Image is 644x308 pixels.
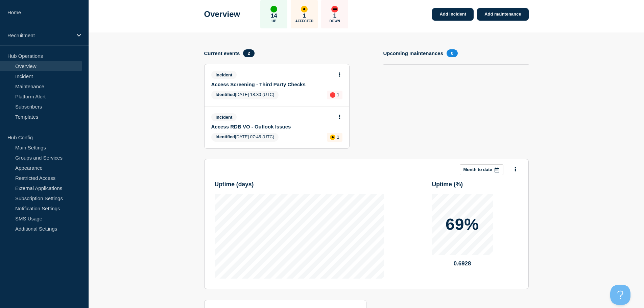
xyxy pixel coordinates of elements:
[243,49,254,57] span: 2
[333,13,336,19] p: 1
[211,71,237,79] span: Incident
[447,49,458,57] span: 0
[211,91,279,99] span: [DATE] 18:30 (UTC)
[463,167,492,172] p: Month to date
[271,13,277,19] p: 14
[211,81,333,87] a: Access Screening - Third Party Checks
[330,135,335,140] div: affected
[215,181,254,188] h3: Uptime ( days )
[329,19,340,23] p: Down
[7,32,72,38] p: Recruitment
[383,50,444,56] h4: Upcoming maintenances
[271,19,276,23] p: Up
[211,113,237,121] span: Incident
[301,6,308,13] div: affected
[204,9,240,19] h1: Overview
[303,13,306,19] p: 1
[216,134,235,139] span: Identified
[295,19,313,23] p: Affected
[331,6,338,13] div: down
[477,8,528,21] a: Add maintenance
[432,260,493,267] p: 0.6928
[270,6,277,13] div: up
[446,216,479,233] p: 69%
[460,164,503,175] button: Month to date
[204,50,240,56] h4: Current events
[610,285,630,305] iframe: Help Scout Beacon - Open
[211,133,279,142] span: [DATE] 07:45 (UTC)
[216,92,235,97] span: Identified
[211,124,333,129] a: Access RDB VO - Outlook Issues
[337,135,339,140] p: 1
[432,181,463,188] h3: Uptime ( % )
[330,92,335,98] div: down
[432,8,474,21] a: Add incident
[337,92,339,97] p: 1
